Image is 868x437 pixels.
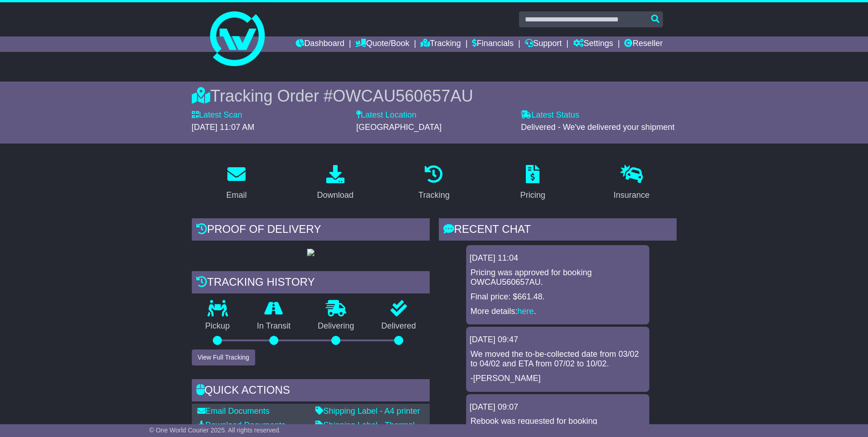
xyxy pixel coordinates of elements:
[471,350,645,369] p: We moved the to-be-collected date from 03/02 to 04/02 and ETA from 07/02 to 10/02.
[192,379,430,404] div: Quick Actions
[412,162,455,205] a: Tracking
[355,36,409,52] a: Quote/Book
[311,162,360,205] a: Download
[149,427,281,434] span: © One World Courier 2025. All rights reserved.
[192,350,255,365] button: View Full Tracking
[192,110,242,120] label: Latest Scan
[470,253,646,263] div: [DATE] 11:04
[471,307,645,317] p: More details: .
[521,110,579,120] label: Latest Status
[470,402,646,412] div: [DATE] 09:07
[356,123,442,132] span: [GEOGRAPHIC_DATA]
[418,189,449,201] div: Tracking
[307,249,314,256] img: GetPodImage
[521,123,674,132] span: Delivered - We've delivered your shipment
[608,162,656,205] a: Insurance
[243,321,304,331] p: In Transit
[471,292,645,302] p: Final price: $661.48.
[333,87,473,105] span: OWCAU560657AU
[296,36,344,52] a: Dashboard
[472,36,514,52] a: Financials
[573,36,613,52] a: Settings
[192,321,244,331] p: Pickup
[315,406,420,416] a: Shipping Label - A4 printer
[226,189,247,201] div: Email
[192,86,677,106] div: Tracking Order #
[421,36,461,52] a: Tracking
[317,189,354,201] div: Download
[192,123,255,132] span: [DATE] 11:07 AM
[356,110,416,120] label: Latest Location
[192,218,430,243] div: Proof of Delivery
[220,162,252,205] a: Email
[471,268,645,288] p: Pricing was approved for booking OWCAU560657AU.
[470,335,646,345] div: [DATE] 09:47
[614,189,650,201] div: Insurance
[197,421,286,430] a: Download Documents
[304,321,368,331] p: Delivering
[624,36,663,52] a: Reseller
[518,307,534,316] a: here
[525,36,562,52] a: Support
[439,218,677,243] div: RECENT CHAT
[514,162,551,205] a: Pricing
[192,271,430,296] div: Tracking history
[520,189,545,201] div: Pricing
[471,374,645,384] p: -[PERSON_NAME]
[368,321,430,331] p: Delivered
[197,406,270,416] a: Email Documents
[471,416,645,436] p: Rebook was requested for booking OWCAU560657AU .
